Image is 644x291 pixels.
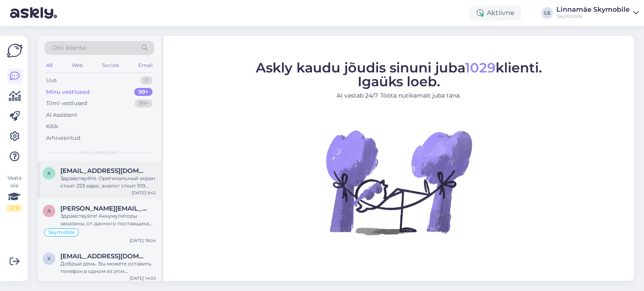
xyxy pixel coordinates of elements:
span: Askly kaudu jõudis sinuni juba klienti. Igaüks loeb. [256,59,542,90]
div: Добрый день. Вы можете оставить телефон в одном из этих представительств. Если обычный ремонт, то... [60,260,156,275]
div: Minu vestlused [46,88,90,96]
span: a [47,208,51,214]
div: Email [137,60,154,71]
a: Linnamäe SkymobileSkymobile [556,6,639,20]
div: Здравствуйте. Оригинальный экран стоит 253 евро, аналог стоит 109 евро. При установке аналога в н... [60,175,156,190]
div: 2 / 3 [7,204,22,212]
div: 99+ [135,99,153,108]
div: [DATE] 9:42 [132,190,156,196]
div: Skymobile [556,13,630,20]
span: k [47,255,51,262]
span: artur.rieznik@gmail.com [60,205,148,212]
div: Kõik [46,122,58,131]
span: 1029 [465,59,496,76]
div: Aktiivne [470,5,521,21]
div: [DATE] 18:04 [130,237,156,244]
div: LS [541,7,553,19]
img: Askly Logo [7,43,23,59]
span: Minu vestlused [80,149,118,156]
div: Uus [46,76,57,85]
div: All [44,60,54,71]
div: Vaata siia [7,174,22,212]
div: Socials [100,60,121,71]
div: Arhiveeritud [46,134,80,142]
span: Otsi kliente [52,44,86,52]
div: Здравствуйте! Аккумуляторы заказаны, от данного поставщика обычно ждать запчасти от 7 до 10 дней. [60,212,156,227]
div: [DATE] 14:03 [130,275,156,281]
div: Web [70,60,85,71]
div: 99+ [134,88,153,96]
span: k [47,170,51,176]
span: kateka3007@gmail.com [60,252,148,260]
div: 0 [140,76,153,85]
div: Tiimi vestlused [46,99,87,108]
span: kristo.meriroos@gmail.com [60,167,148,175]
p: AI vastab 24/7. Tööta nutikamalt juba täna. [256,91,542,100]
div: AI Assistent [46,111,77,119]
img: No Chat active [323,107,474,258]
div: Linnamäe Skymobile [556,6,630,13]
span: Skymobile [48,230,75,235]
